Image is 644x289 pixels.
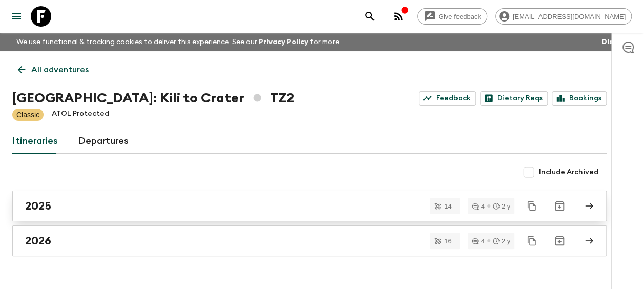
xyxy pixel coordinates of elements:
[549,231,570,251] button: Archive
[12,59,94,80] a: All adventures
[12,225,607,256] a: 2026
[472,238,484,244] div: 4
[480,91,548,106] a: Dietary Reqs
[493,203,510,210] div: 2 y
[12,129,58,154] a: Itineraries
[438,238,458,244] span: 16
[495,8,632,25] div: [EMAIL_ADDRESS][DOMAIN_NAME]
[25,234,51,247] h2: 2026
[433,13,487,20] span: Give feedback
[25,199,51,213] h2: 2025
[472,203,484,210] div: 4
[16,110,39,120] p: Classic
[78,129,129,154] a: Departures
[419,91,476,106] a: Feedback
[523,232,541,250] button: Duplicate
[12,88,294,109] h1: [GEOGRAPHIC_DATA]: Kili to Crater TZ2
[539,167,598,177] span: Include Archived
[31,64,89,76] p: All adventures
[6,6,27,27] button: menu
[52,109,109,121] p: ATOL Protected
[599,35,632,49] button: Dismiss
[493,238,510,244] div: 2 y
[438,203,458,210] span: 14
[549,196,570,216] button: Archive
[523,197,541,215] button: Duplicate
[552,91,607,106] a: Bookings
[360,6,380,27] button: search adventures
[12,33,345,51] p: We use functional & tracking cookies to deliver this experience. See our for more.
[12,191,607,221] a: 2025
[417,8,487,25] a: Give feedback
[259,38,308,46] a: Privacy Policy
[507,13,631,20] span: [EMAIL_ADDRESS][DOMAIN_NAME]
